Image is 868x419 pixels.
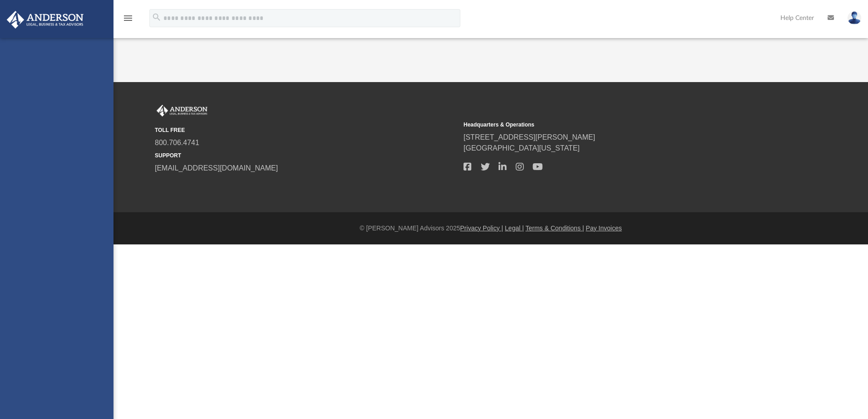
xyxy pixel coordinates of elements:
img: Anderson Advisors Platinum Portal [155,105,209,117]
small: TOLL FREE [155,126,457,134]
img: User Pic [848,11,861,24]
a: menu [123,17,133,24]
div: © [PERSON_NAME] Advisors 2025 [113,224,868,233]
a: Pay Invoices [586,224,621,232]
small: SUPPORT [155,151,457,160]
i: menu [123,13,133,24]
a: 800.706.4741 [155,139,199,146]
i: search [152,12,162,22]
img: Anderson Advisors Platinum Portal [4,11,86,29]
a: Terms & Conditions | [526,224,584,232]
a: [GEOGRAPHIC_DATA][US_STATE] [464,144,580,152]
a: [STREET_ADDRESS][PERSON_NAME] [464,133,595,141]
small: Headquarters & Operations [464,121,766,129]
a: [EMAIL_ADDRESS][DOMAIN_NAME] [155,164,278,172]
a: Legal | [505,224,524,232]
a: Privacy Policy | [460,224,503,232]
